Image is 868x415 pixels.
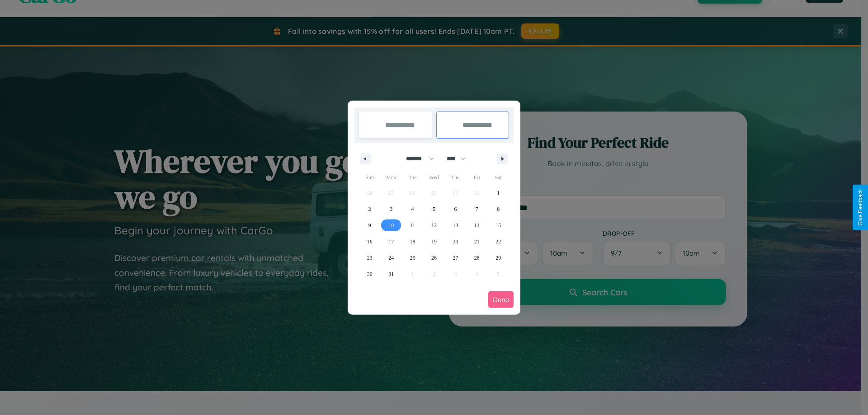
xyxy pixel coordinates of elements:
span: 21 [474,233,480,250]
span: 22 [495,233,501,250]
button: 22 [488,233,509,250]
button: 12 [423,217,444,233]
button: 19 [423,233,444,250]
button: 16 [359,233,380,250]
button: Done [488,291,514,308]
div: Give Feedback [857,189,863,226]
button: 21 [466,233,487,250]
span: 18 [410,233,415,250]
span: Thu [445,170,466,185]
button: 11 [402,217,423,233]
span: Sun [359,170,380,185]
button: 17 [380,233,401,250]
button: 20 [445,233,466,250]
span: Wed [423,170,444,185]
span: 28 [474,250,480,266]
span: 7 [476,201,478,217]
span: 16 [367,233,373,250]
button: 29 [488,250,509,266]
span: 13 [453,217,458,233]
span: 5 [433,201,435,217]
button: 27 [445,250,466,266]
span: 17 [388,233,394,250]
span: 29 [495,250,501,266]
button: 14 [466,217,487,233]
button: 23 [359,250,380,266]
span: 8 [497,201,500,217]
button: 6 [445,201,466,217]
span: 6 [454,201,457,217]
button: 1 [488,185,509,201]
button: 15 [488,217,509,233]
span: 31 [388,266,394,282]
button: 8 [488,201,509,217]
span: Sat [488,170,509,185]
button: 2 [359,201,380,217]
button: 26 [423,250,444,266]
span: 12 [431,217,437,233]
button: 28 [466,250,487,266]
button: 24 [380,250,401,266]
span: 30 [367,266,373,282]
button: 18 [402,233,423,250]
span: 11 [410,217,415,233]
span: 26 [431,250,437,266]
button: 7 [466,201,487,217]
span: 9 [368,217,371,233]
span: 20 [453,233,458,250]
span: 15 [495,217,501,233]
span: 10 [388,217,394,233]
span: 25 [410,250,415,266]
span: 24 [388,250,394,266]
span: 23 [367,250,373,266]
button: 30 [359,266,380,282]
button: 5 [423,201,444,217]
button: 3 [380,201,401,217]
span: Fri [466,170,487,185]
span: 27 [453,250,458,266]
button: 4 [402,201,423,217]
button: 25 [402,250,423,266]
span: Tue [402,170,423,185]
span: 3 [390,201,392,217]
span: 2 [368,201,371,217]
span: 4 [411,201,414,217]
span: Mon [380,170,401,185]
span: 19 [431,233,437,250]
span: 14 [474,217,480,233]
button: 10 [380,217,401,233]
span: 1 [497,185,500,201]
button: 9 [359,217,380,233]
button: 13 [445,217,466,233]
button: 31 [380,266,401,282]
